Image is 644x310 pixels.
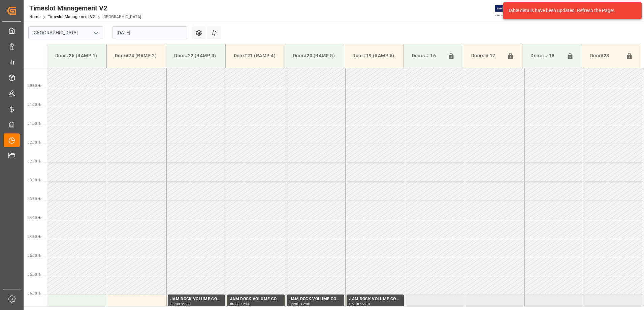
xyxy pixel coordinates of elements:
div: JAM DOCK VOLUME CONTROL [230,296,282,303]
span: 01:00 Hr [28,103,41,106]
span: 05:30 Hr [28,273,41,276]
div: JAM DOCK VOLUME CONTROL [170,296,222,303]
span: 04:30 Hr [28,235,41,239]
div: 12:00 [300,303,310,306]
div: Timeslot Management V2 [29,3,141,13]
a: Timeslot Management V2 [48,14,95,19]
div: Doors # 17 [469,50,504,62]
div: - [359,303,360,306]
div: - [180,303,181,306]
div: JAM DOCK VOLUME CONTROL [349,296,401,303]
div: Door#24 (RAMP 2) [112,50,160,62]
div: Door#21 (RAMP 4) [231,50,279,62]
div: - [299,303,300,306]
div: 12:00 [241,303,251,306]
span: 01:30 Hr [28,122,41,125]
span: 03:00 Hr [28,178,41,182]
div: Door#20 (RAMP 5) [290,50,339,62]
button: open menu [91,28,101,38]
div: Door#25 (RAMP 1) [53,50,101,62]
span: 05:00 Hr [28,254,41,257]
div: 06:00 [349,303,359,306]
div: Doors # 18 [528,50,563,62]
img: Exertis%20JAM%20-%20Email%20Logo.jpg_1722504956.jpg [495,5,518,17]
span: 06:00 Hr [28,291,41,295]
div: Doors # 16 [409,50,445,62]
div: 06:00 [170,303,180,306]
div: Door#19 (RAMP 6) [350,50,398,62]
span: 02:30 Hr [28,159,41,163]
span: 02:00 Hr [28,141,41,144]
div: Door#22 (RAMP 3) [171,50,220,62]
span: 00:30 Hr [28,84,41,88]
span: 03:30 Hr [28,197,41,201]
div: 06:00 [290,303,299,306]
input: DD.MM.YYYY [112,26,187,39]
a: Home [29,14,40,19]
div: Table details have been updated. Refresh the Page!. [508,7,632,14]
div: - [240,303,241,306]
div: 12:00 [181,303,191,306]
input: Type to search/select [28,26,103,39]
span: 04:00 Hr [28,216,41,220]
div: Door#23 [587,50,623,62]
div: 12:00 [360,303,370,306]
div: JAM DOCK VOLUME CONTROL [290,296,342,303]
div: 06:00 [230,303,240,306]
